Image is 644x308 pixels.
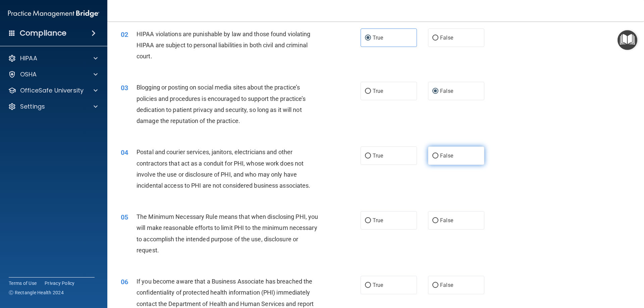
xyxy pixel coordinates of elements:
span: Ⓒ Rectangle Health 2024 [9,289,64,296]
p: Settings [20,103,45,111]
span: False [440,88,453,94]
a: Privacy Policy [45,280,75,287]
span: False [440,282,453,288]
span: False [440,152,453,159]
a: OfficeSafe University [8,86,98,95]
span: The Minimum Necessary Rule means that when disclosing PHI, you will make reasonable efforts to li... [137,213,318,254]
input: True [365,89,371,94]
input: True [365,153,371,159]
span: False [440,35,453,41]
span: 03 [121,84,128,92]
img: PMB logo [8,7,99,20]
span: Blogging or posting on social media sites about the practice’s policies and procedures is encoura... [137,84,306,124]
button: Open Resource Center [618,30,637,50]
span: 02 [121,30,128,39]
input: True [365,36,371,41]
a: Settings [8,103,98,111]
span: 06 [121,278,128,286]
p: HIPAA [20,54,37,62]
span: True [373,88,383,94]
a: Terms of Use [9,280,37,287]
input: False [432,283,438,288]
span: 04 [121,148,128,157]
span: HIPAA violations are punishable by law and those found violating HIPAA are subject to personal li... [137,30,310,60]
span: 05 [121,213,128,221]
input: True [365,218,371,223]
input: True [365,283,371,288]
span: True [373,282,383,288]
h4: Compliance [20,28,66,38]
span: True [373,35,383,41]
a: HIPAA [8,54,98,62]
input: False [432,218,438,223]
span: True [373,152,383,159]
p: OSHA [20,70,37,78]
input: False [432,36,438,41]
p: OfficeSafe University [20,86,84,95]
a: OSHA [8,70,98,78]
input: False [432,89,438,94]
span: True [373,217,383,224]
span: Postal and courier services, janitors, electricians and other contractors that act as a conduit f... [137,148,310,189]
input: False [432,153,438,159]
span: False [440,217,453,224]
